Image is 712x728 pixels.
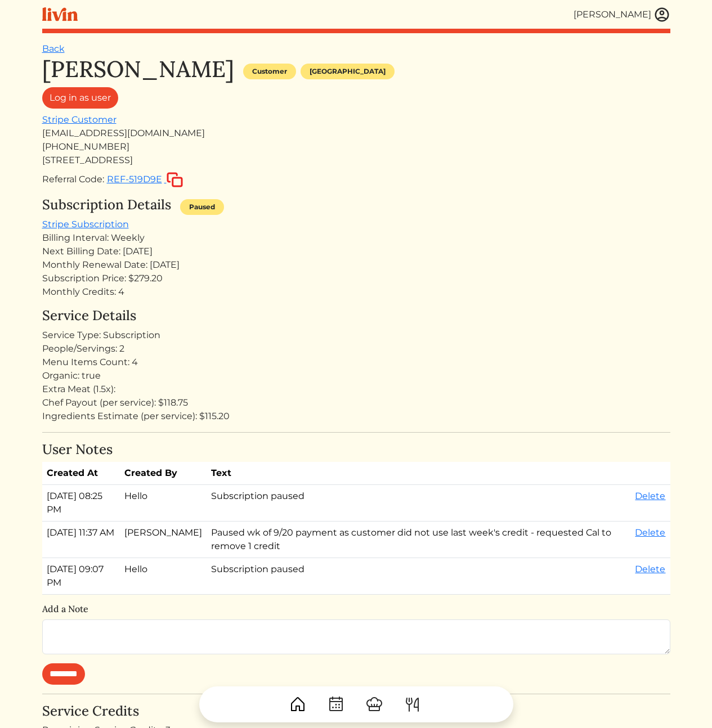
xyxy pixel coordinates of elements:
h6: Add a Note [42,604,670,614]
td: Hello [120,558,207,595]
div: Next Billing Date: [DATE] [42,245,670,258]
div: [GEOGRAPHIC_DATA] [301,64,395,79]
div: [PHONE_NUMBER] [42,140,670,154]
th: Created By [120,462,207,485]
h4: Service Details [42,308,670,324]
img: CalendarDots-5bcf9d9080389f2a281d69619e1c85352834be518fbc73d9501aef674afc0d57.svg [327,695,345,713]
td: Paused wk of 9/20 payment as customer did not use last week's credit - requested Cal to remove 1 ... [207,522,631,558]
div: Monthly Renewal Date: [DATE] [42,258,670,272]
a: Delete [635,564,665,574]
div: Subscription Price: $279.20 [42,272,670,285]
button: REF-519D9E [106,172,183,188]
span: Referral Code: [42,174,104,185]
a: Delete [635,527,665,538]
th: Text [207,462,631,485]
td: [DATE] 09:07 PM [42,558,120,595]
div: Extra Meat (1.5x): [42,383,670,396]
div: Chef Payout (per service): $118.75 [42,396,670,410]
td: Hello [120,485,207,522]
td: [DATE] 08:25 PM [42,485,120,522]
td: Subscription paused [207,558,631,595]
h4: User Notes [42,442,670,458]
img: House-9bf13187bcbb5817f509fe5e7408150f90897510c4275e13d0d5fca38e0b5951.svg [289,695,307,713]
a: Back [42,43,65,54]
span: REF-519D9E [107,174,162,185]
div: [PERSON_NAME] [574,8,651,21]
div: Paused [180,199,224,215]
div: Monthly Credits: 4 [42,285,670,299]
img: ForkKnife-55491504ffdb50bab0c1e09e7649658475375261d09fd45db06cec23bce548bf.svg [404,695,422,713]
h1: [PERSON_NAME] [42,56,234,83]
div: Customer [243,64,296,79]
img: copy-c88c4d5ff2289bbd861d3078f624592c1430c12286b036973db34a3c10e19d95.svg [167,172,183,187]
div: [STREET_ADDRESS] [42,154,670,167]
a: Stripe Customer [42,114,117,125]
td: [PERSON_NAME] [120,522,207,558]
img: ChefHat-a374fb509e4f37eb0702ca99f5f64f3b6956810f32a249b33092029f8484b388.svg [365,695,383,713]
div: Billing Interval: Weekly [42,231,670,245]
a: Stripe Subscription [42,219,129,230]
div: People/Servings: 2 [42,342,670,356]
img: user_account-e6e16d2ec92f44fc35f99ef0dc9cddf60790bfa021a6ecb1c896eb5d2907b31c.svg [653,6,670,23]
div: Organic: true [42,369,670,383]
th: Created At [42,462,120,485]
td: Subscription paused [207,485,631,522]
div: Service Type: Subscription [42,329,670,342]
img: livin-logo-a0d97d1a881af30f6274990eb6222085a2533c92bbd1e4f22c21b4f0d0e3210c.svg [42,7,78,21]
a: Delete [635,491,665,501]
a: Log in as user [42,87,118,109]
h4: Subscription Details [42,197,171,213]
div: Ingredients Estimate (per service): $115.20 [42,410,670,423]
div: Menu Items Count: 4 [42,356,670,369]
div: [EMAIL_ADDRESS][DOMAIN_NAME] [42,127,670,140]
td: [DATE] 11:37 AM [42,522,120,558]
